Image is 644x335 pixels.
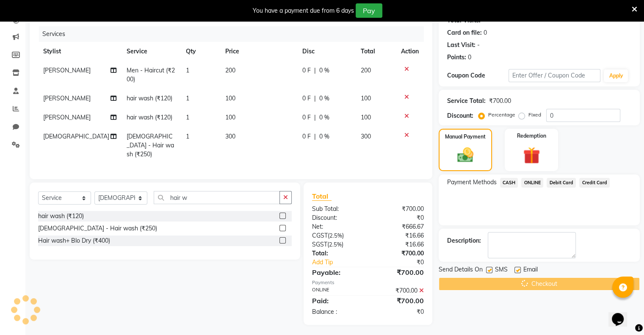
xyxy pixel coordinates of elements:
th: Service [122,42,181,61]
span: hair wash (₹120) [127,94,172,102]
div: ₹0 [378,258,430,267]
span: 100 [225,94,235,102]
span: ONLINE [521,178,543,188]
span: CASH [500,178,518,188]
div: Services [39,26,430,42]
div: ₹0 [368,307,430,316]
span: 2.5% [329,232,342,239]
div: ₹700.00 [489,97,511,105]
span: SGST [312,241,327,248]
span: [DEMOGRAPHIC_DATA] [43,133,109,140]
span: Send Details On [439,265,483,276]
div: Discount: [306,213,368,222]
div: ONLINE [306,286,368,295]
a: Add Tip [306,258,378,267]
div: Card on file: [447,28,482,37]
span: Credit Card [579,178,610,188]
div: Last Visit: [447,41,475,50]
span: Men - Haircut (₹200) [127,66,175,83]
span: 200 [361,66,371,74]
span: 2.5% [329,241,342,248]
span: [PERSON_NAME] [43,94,91,102]
span: [DEMOGRAPHIC_DATA] - Hair wash (₹250) [127,133,174,158]
span: | [314,132,316,141]
span: 100 [225,114,235,121]
span: 1 [186,66,189,74]
span: 1 [186,133,189,140]
button: Pay [356,3,382,18]
div: Total: [306,249,368,258]
span: 300 [225,133,235,140]
span: Debit Card [547,178,576,188]
span: 0 F [302,132,311,141]
div: ₹700.00 [368,286,430,295]
div: Paid: [306,296,368,306]
div: Balance : [306,307,368,316]
div: ( ) [306,240,368,249]
img: _gift.svg [518,145,545,166]
div: hair wash (₹120) [38,212,84,221]
span: Total [312,192,332,201]
span: 0 F [302,113,311,122]
div: You have a payment due from 6 days [253,6,354,15]
div: ₹16.66 [368,231,430,240]
span: 100 [361,114,371,121]
div: 0 [468,53,471,62]
th: Qty [181,42,220,61]
div: Points: [447,53,466,62]
div: Description: [447,236,481,245]
div: Discount: [447,111,473,120]
span: [PERSON_NAME] [43,66,91,74]
span: 200 [225,66,235,74]
div: Payable: [306,267,368,277]
span: 100 [361,94,371,102]
span: SMS [495,265,508,276]
span: 0 % [319,113,329,122]
input: Search or Scan [154,191,280,204]
span: 0 % [319,132,329,141]
iframe: chat widget [608,301,636,327]
th: Price [220,42,297,61]
div: Sub Total: [306,205,368,213]
span: Payment Methods [447,178,497,187]
div: Payments [312,279,424,286]
span: 300 [361,133,371,140]
div: ₹666.67 [368,222,430,231]
span: CGST [312,232,328,239]
div: ₹16.66 [368,240,430,249]
div: Net: [306,222,368,231]
div: 0 [484,28,487,37]
th: Action [396,42,424,61]
div: - [477,41,480,50]
span: | [314,113,316,122]
span: 0 % [319,94,329,103]
span: [PERSON_NAME] [43,114,91,121]
div: [DEMOGRAPHIC_DATA] - Hair wash (₹250) [38,224,157,233]
span: | [314,94,316,103]
th: Disc [297,42,356,61]
div: Coupon Code [447,71,509,80]
span: 1 [186,94,189,102]
div: Service Total: [447,97,486,105]
div: ₹700.00 [368,267,430,277]
div: ₹700.00 [368,249,430,258]
th: Stylist [38,42,122,61]
span: 0 F [302,94,311,103]
span: Email [523,265,538,276]
img: _cash.svg [452,146,478,164]
div: Hair wash+ Blo Dry (₹400) [38,236,110,245]
label: Fixed [528,111,541,119]
span: 0 F [302,66,311,75]
label: Redemption [517,132,546,140]
button: Apply [604,69,628,82]
span: hair wash (₹120) [127,114,172,121]
div: ( ) [306,231,368,240]
input: Enter Offer / Coupon Code [509,69,601,82]
div: ₹700.00 [368,296,430,306]
div: ₹0 [368,213,430,222]
label: Manual Payment [445,133,486,141]
span: | [314,66,316,75]
th: Total [356,42,396,61]
div: ₹700.00 [368,205,430,213]
label: Percentage [488,111,515,119]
